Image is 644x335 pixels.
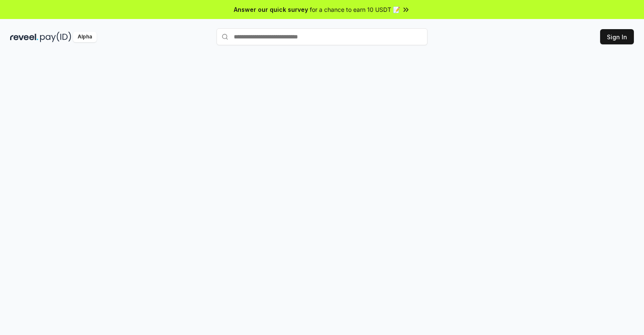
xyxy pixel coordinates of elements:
[234,5,308,14] span: Answer our quick survey
[310,5,400,14] span: for a chance to earn 10 USDT 📝
[73,32,97,42] div: Alpha
[40,32,71,42] img: pay_id
[10,32,38,42] img: reveel_dark
[600,29,634,44] button: Sign In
